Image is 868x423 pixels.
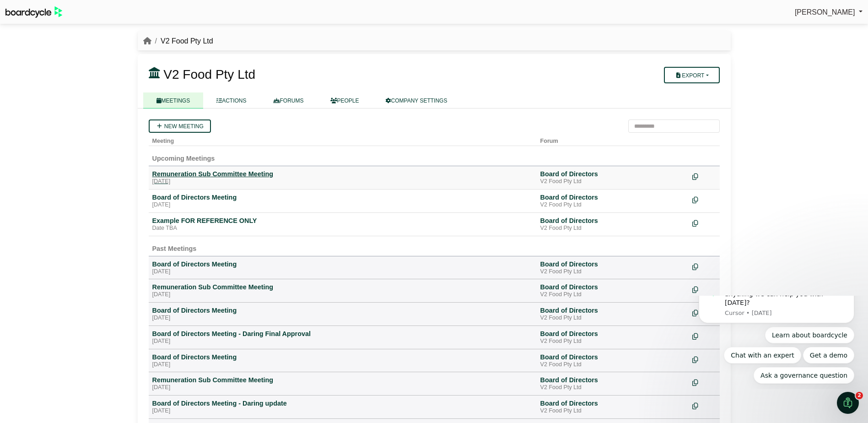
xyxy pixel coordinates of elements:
[143,92,204,108] a: MEETINGS
[540,217,685,232] a: Board of Directors V2 Food Pty Ltd
[149,133,537,146] th: Meeting
[149,119,211,133] a: New meeting
[856,392,863,399] span: 2
[540,201,685,209] div: V2 Food Pty Ltd
[152,201,533,209] div: [DATE]
[372,92,461,108] a: COMPANY SETTINGS
[540,260,685,268] div: Board of Directors
[152,338,533,345] div: [DATE]
[540,376,685,391] a: Board of Directors V2 Food Pty Ltd
[540,283,685,298] a: Board of Directors V2 Food Pty Ltd
[540,330,685,338] div: Board of Directors
[5,6,62,18] img: BoardcycleBlackGreen-aaafeed430059cb809a45853b8cf6d952af9d84e6e89e1f1685b34bfd5cb7d64.svg
[152,260,533,268] div: Board of Directors Meeting
[40,13,162,22] p: Message from Cursor, sent 4w ago
[152,330,533,338] div: Board of Directors Meeting - Daring Final Approval
[118,51,169,68] button: Quick reply: Get a demo
[537,133,689,146] th: Forum
[152,217,533,232] a: Example FOR REFERENCE ONLY Date TBA
[152,283,533,298] a: Remuneration Sub Committee Meeting [DATE]
[540,193,685,201] div: Board of Directors
[152,155,215,162] span: Upcoming Meetings
[260,92,317,108] a: FORUMS
[540,407,685,415] div: V2 Food Pty Ltd
[685,296,868,389] iframe: Intercom notifications message
[152,399,533,407] div: Board of Directors Meeting - Daring update
[152,361,533,369] div: [DATE]
[39,51,116,68] button: Quick reply: Chat with an expert
[692,193,716,206] div: Make a copy
[540,193,685,209] a: Board of Directors V2 Food Pty Ltd
[203,92,259,108] a: ACTIONS
[540,170,685,185] a: Board of Directors V2 Food Pty Ltd
[540,361,685,369] div: V2 Food Pty Ltd
[152,170,533,178] div: Remuneration Sub Committee Meeting
[80,31,169,48] button: Quick reply: Learn about boardcycle
[540,330,685,345] a: Board of Directors V2 Food Pty Ltd
[152,376,533,391] a: Remuneration Sub Committee Meeting [DATE]
[152,217,533,225] div: Example FOR REFERENCE ONLY
[152,315,533,322] div: [DATE]
[540,353,685,369] a: Board of Directors V2 Food Pty Ltd
[152,193,533,209] a: Board of Directors Meeting [DATE]
[151,35,213,47] li: V2 Food Pty Ltd
[152,291,533,298] div: [DATE]
[795,8,855,16] span: [PERSON_NAME]
[540,170,685,178] div: Board of Directors
[692,260,716,272] div: Make a copy
[152,245,197,252] span: Past Meetings
[540,283,685,291] div: Board of Directors
[664,67,719,83] button: Export
[540,225,685,232] div: V2 Food Pty Ltd
[152,353,533,361] div: Board of Directors Meeting
[152,353,533,369] a: Board of Directors Meeting [DATE]
[540,384,685,391] div: V2 Food Pty Ltd
[540,217,685,225] div: Board of Directors
[152,260,533,276] a: Board of Directors Meeting [DATE]
[540,376,685,384] div: Board of Directors
[837,392,859,414] iframe: Intercom live chat
[152,193,533,201] div: Board of Directors Meeting
[540,399,685,407] div: Board of Directors
[692,283,716,295] div: Make a copy
[540,260,685,276] a: Board of Directors V2 Food Pty Ltd
[317,92,372,108] a: PEOPLE
[152,330,533,345] a: Board of Directors Meeting - Daring Final Approval [DATE]
[540,338,685,345] div: V2 Food Pty Ltd
[14,31,169,88] div: Quick reply options
[163,67,255,81] span: V2 Food Pty Ltd
[540,268,685,276] div: V2 Food Pty Ltd
[152,306,533,322] a: Board of Directors Meeting [DATE]
[152,306,533,315] div: Board of Directors Meeting
[540,399,685,415] a: Board of Directors V2 Food Pty Ltd
[152,407,533,415] div: [DATE]
[152,170,533,185] a: Remuneration Sub Committee Meeting [DATE]
[69,71,169,88] button: Quick reply: Ask a governance question
[540,315,685,322] div: V2 Food Pty Ltd
[143,35,213,47] nav: breadcrumb
[692,217,716,229] div: Make a copy
[152,376,533,384] div: Remuneration Sub Committee Meeting
[540,353,685,361] div: Board of Directors
[152,399,533,415] a: Board of Directors Meeting - Daring update [DATE]
[540,178,685,185] div: V2 Food Pty Ltd
[692,170,716,182] div: Make a copy
[152,225,533,232] div: Date TBA
[152,268,533,276] div: [DATE]
[795,6,863,18] a: [PERSON_NAME]
[540,306,685,322] a: Board of Directors V2 Food Pty Ltd
[540,291,685,298] div: V2 Food Pty Ltd
[152,283,533,291] div: Remuneration Sub Committee Meeting
[540,306,685,315] div: Board of Directors
[692,399,716,412] div: Make a copy
[152,178,533,185] div: [DATE]
[152,384,533,391] div: [DATE]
